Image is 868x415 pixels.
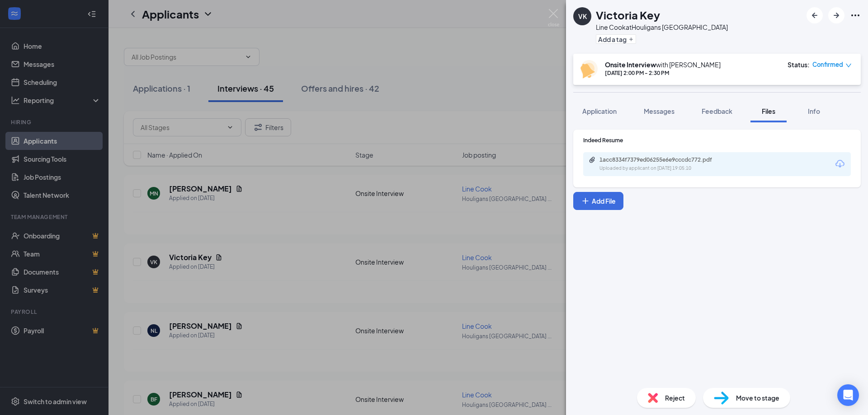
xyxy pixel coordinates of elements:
[605,60,721,69] div: with [PERSON_NAME]
[788,60,810,69] div: Status :
[596,34,636,44] button: PlusAdd a tag
[582,107,617,115] span: Application
[644,107,675,115] span: Messages
[605,61,656,69] b: Onsite Interview
[828,7,844,23] button: ArrowRight
[596,23,728,32] div: Line Cook at Houligans [GEOGRAPHIC_DATA]
[736,393,779,403] span: Move to stage
[837,384,859,406] div: Open Intercom Messenger
[605,69,721,77] div: [DATE] 2:00 PM - 2:30 PM
[589,156,735,172] a: Paperclip1acc8334f7379ed06255e6e9cccdc772.pdfUploaded by applicant on [DATE] 19:05:10
[581,196,590,205] svg: Plus
[807,7,823,23] button: ArrowLeftNew
[845,62,852,69] span: down
[812,60,843,69] span: Confirmed
[850,10,861,21] svg: Ellipses
[628,37,634,42] svg: Plus
[589,156,596,163] svg: Paperclip
[831,10,842,21] svg: ArrowRight
[835,159,845,169] svg: Download
[599,165,735,172] div: Uploaded by applicant on [DATE] 19:05:10
[809,10,820,21] svg: ArrowLeftNew
[583,136,851,144] div: Indeed Resume
[762,107,775,115] span: Files
[702,107,732,115] span: Feedback
[665,393,685,403] span: Reject
[596,7,660,23] h1: Victoria Key
[599,156,726,163] div: 1acc8334f7379ed06255e6e9cccdc772.pdf
[573,192,623,210] button: Add FilePlus
[808,107,820,115] span: Info
[578,12,587,21] div: VK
